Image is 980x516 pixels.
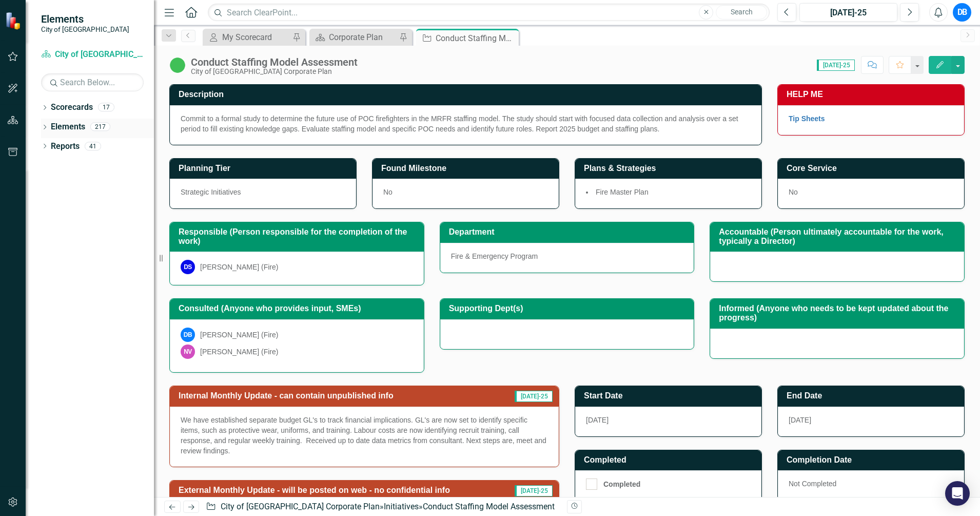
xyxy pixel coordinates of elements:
span: [DATE]-25 [515,485,553,496]
div: Open Intercom Messenger [945,481,970,506]
button: [DATE]-25 [799,3,897,22]
button: DB [953,3,971,22]
span: Strategic Initiatives [181,188,241,196]
a: My Scorecard [205,31,290,44]
a: City of [GEOGRAPHIC_DATA] Corporate Plan [41,49,144,61]
img: ClearPoint Strategy [5,12,23,30]
span: No [383,188,393,196]
span: [DATE] [586,416,609,424]
h3: Department [449,227,689,237]
a: Tip Sheets [789,114,825,123]
div: [PERSON_NAME] (Fire) [200,262,278,272]
img: In Progress [169,57,186,73]
span: No [789,188,798,196]
span: [DATE]-25 [515,391,553,402]
h3: Completion Date [787,455,959,465]
h3: End Date [787,391,959,400]
h3: External Monthly Update - will be posted on web - no confidential info [179,486,506,495]
h3: Plans & Strategies [584,164,756,173]
h3: Supporting Dept(s) [449,304,689,313]
div: NV [181,345,195,359]
button: Search [716,5,767,20]
h3: Core Service [787,164,959,173]
div: 217 [90,123,110,131]
div: Conduct Staffing Model Assessment [423,502,555,511]
h3: Found Milestone [381,164,554,173]
h3: Completed [584,455,756,465]
div: DS [181,260,195,274]
h3: HELP ME [787,90,959,99]
small: City of [GEOGRAPHIC_DATA] [41,25,129,33]
div: DB [181,328,195,342]
span: Fire Master Plan [596,188,649,196]
div: [DATE]-25 [803,7,894,19]
a: Initiatives [384,502,419,511]
p: We have established separate budget GL's to track financial implications. GL's are now set to ide... [181,415,548,456]
a: Scorecards [51,102,93,113]
div: 41 [85,142,101,150]
div: 17 [98,103,114,112]
span: Search [731,8,753,16]
a: Corporate Plan [312,31,397,44]
div: [PERSON_NAME] (Fire) [200,330,278,340]
a: City of [GEOGRAPHIC_DATA] Corporate Plan [221,502,380,511]
input: Search Below... [41,73,144,91]
span: Fire & Emergency Program [451,252,538,260]
div: Corporate Plan [329,31,397,44]
div: Conduct Staffing Model Assessment [191,56,358,68]
input: Search ClearPoint... [208,4,770,22]
div: My Scorecard [222,31,290,44]
span: [DATE] [789,416,811,424]
h3: Accountable (Person ultimately accountable for the work, typically a Director) [719,227,959,245]
a: Elements [51,121,85,133]
div: City of [GEOGRAPHIC_DATA] Corporate Plan [191,68,358,75]
h3: Responsible (Person responsible for the completion of the work) [179,227,419,245]
span: [DATE]-25 [817,60,855,71]
h3: Start Date [584,391,756,400]
div: Not Completed [778,470,964,500]
div: [PERSON_NAME] (Fire) [200,347,278,357]
div: » » [206,501,559,513]
h3: Planning Tier [179,164,351,173]
h3: Description [179,90,756,99]
h3: Internal Monthly Update - can contain unpublished info [179,391,496,400]
p: Commit to a formal study to determine the future use of POC firefighters in the MRFR staffing mod... [181,113,751,134]
h3: Informed (Anyone who needs to be kept updated about the progress) [719,304,959,322]
h3: Consulted (Anyone who provides input, SMEs) [179,304,419,313]
a: Reports [51,141,80,152]
span: Elements [41,13,129,25]
div: Conduct Staffing Model Assessment [436,32,516,45]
